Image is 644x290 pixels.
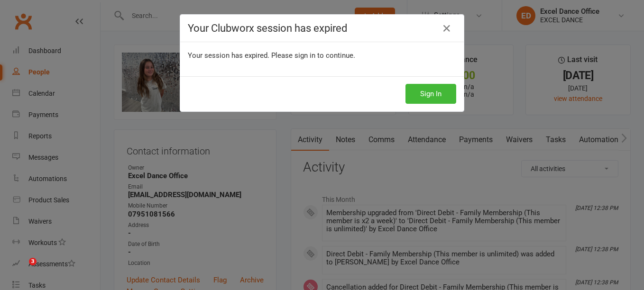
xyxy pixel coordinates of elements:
span: 3 [29,258,37,265]
h4: Your Clubworx session has expired [188,22,456,34]
iframe: Intercom live chat [9,258,32,281]
a: Close [439,21,454,36]
span: Your session has expired. Please sign in to continue. [188,51,355,60]
button: Sign In [405,84,456,104]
